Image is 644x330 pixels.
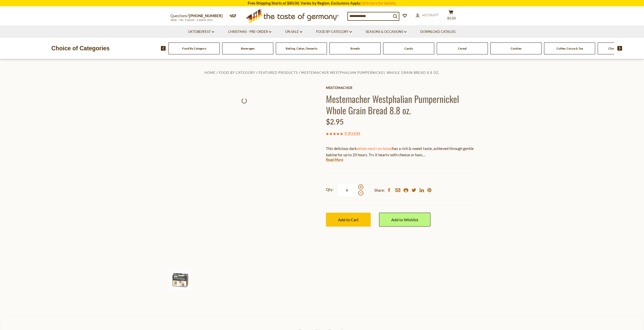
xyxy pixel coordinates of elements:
[219,71,255,75] a: Food By Category
[326,86,474,90] a: Mestemacher
[326,117,344,126] span: $2.95
[301,71,440,75] a: Mestemacher Westphalian Pumpernickel Whole Grain Bread 8.8 oz.
[326,213,371,227] button: Add to Cart
[285,29,302,35] a: On Sale
[228,29,271,35] a: Christmas - PRE-ORDER
[326,186,334,193] strong: Qty:
[326,93,474,116] h1: Mestemacher Westphalian Pumpernickel Whole Grain Bread 8.8 oz.
[458,47,467,50] a: Cereal
[556,47,583,50] a: Coffee, Cocoa & Tea
[608,47,638,50] a: Chocolate & Marzipan
[420,29,456,35] a: Download Catalog
[170,270,191,290] img: Mestemacher Westphalian Pumpernickel
[361,1,397,5] a: Click here for details.
[204,71,216,75] a: Home
[182,47,206,50] a: Food By Category
[161,46,166,51] img: previous arrow
[259,71,298,75] a: Featured Products
[444,10,459,23] button: $0.00
[422,13,438,17] span: Account
[366,29,406,35] a: Seasons & Occasions
[170,19,213,21] span: MON - FRI, 9:00AM - 5:00PM (EST)
[241,47,255,50] a: Beverages
[346,131,359,136] a: 1 Review
[170,13,226,19] p: Questions?
[316,29,352,35] a: Food By Category
[326,157,343,162] a: Read More
[416,12,438,18] a: Account
[350,47,360,50] a: Breads
[286,47,317,50] a: Baking, Cakes, Desserts
[447,16,456,20] span: $0.00
[379,213,430,227] a: Add to Wishlist
[617,46,622,51] img: next arrow
[188,29,214,35] a: Oktoberfest
[404,47,413,50] a: Candy
[189,13,223,18] a: [PHONE_NUMBER]
[337,183,358,197] input: Qty:
[374,187,385,193] span: Share:
[357,146,392,151] a: whole meal rye bread
[345,131,360,136] span: ( )
[338,217,359,222] span: Add to Cart
[511,47,522,50] a: Cookies
[326,145,474,158] p: This delicious dark has a rich & sweet taste, achieved through gentle baking for up to 20 hours. ...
